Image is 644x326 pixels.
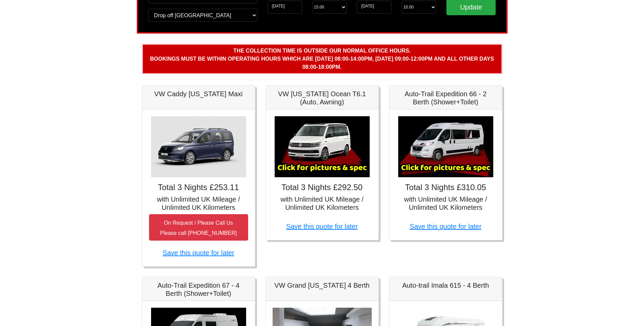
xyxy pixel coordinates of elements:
[149,195,248,211] h5: with Unlimited UK Mileage / Unlimited UK Kilometers
[396,195,495,211] h5: with Unlimited UK Mileage / Unlimited UK Kilometers
[273,195,372,211] h5: with Unlimited UK Mileage / Unlimited UK Kilometers
[149,183,248,192] h4: Total 3 Nights £253.11
[286,223,358,230] a: Save this quote for later
[150,48,494,70] b: The collection time is outside our normal office hours. Bookings must be within operating hours w...
[149,90,248,98] h5: VW Caddy [US_STATE] Maxi
[163,249,234,257] a: Save this quote for later
[160,220,237,236] small: On Request / Please Call Us Please call [PHONE_NUMBER]
[410,223,481,230] a: Save this quote for later
[149,214,248,241] button: On Request / Please Call UsPlease call [PHONE_NUMBER]
[273,183,372,192] h4: Total 3 Nights £292.50
[275,116,370,177] img: VW California Ocean T6.1 (Auto, Awning)
[396,183,495,192] h4: Total 3 Nights £310.05
[357,1,391,14] input: Return Date
[396,90,495,106] h5: Auto-Trail Expedition 66 - 2 Berth (Shower+Toilet)
[396,281,495,289] h5: Auto-trail Imala 615 - 4 Berth
[268,1,302,14] input: Start Date
[273,281,372,289] h5: VW Grand [US_STATE] 4 Berth
[398,116,493,177] img: Auto-Trail Expedition 66 - 2 Berth (Shower+Toilet)
[151,116,246,177] img: VW Caddy California Maxi
[273,90,372,106] h5: VW [US_STATE] Ocean T6.1 (Auto, Awning)
[149,281,248,298] h5: Auto-Trail Expedition 67 - 4 Berth (Shower+Toilet)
